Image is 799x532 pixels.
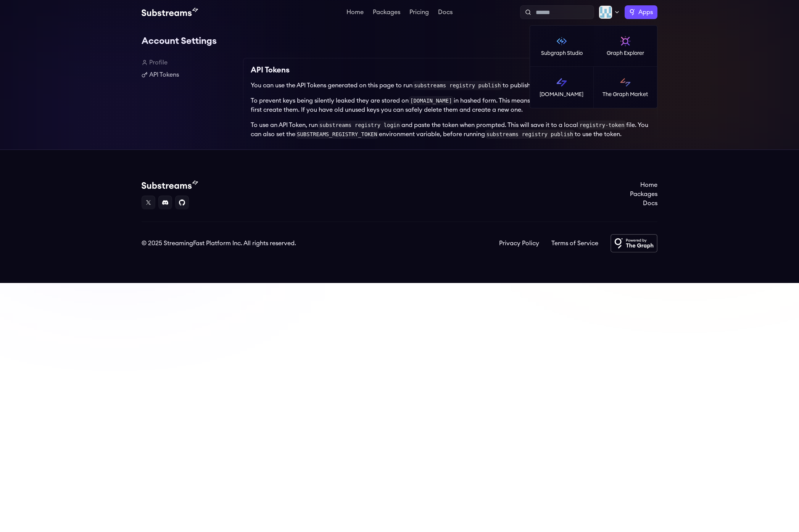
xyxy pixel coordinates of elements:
[251,121,650,139] p: To use an API Token, run and paste the token when prompted. This will save it to a local file. Yo...
[251,81,650,90] p: You can use the API Tokens generated on this page to run to publish packages on
[412,81,503,90] code: substreams registry publish
[630,190,657,199] a: Packages
[408,9,430,17] a: Pricing
[602,91,648,98] p: The Graph Market
[251,64,290,76] h2: API Tokens
[594,26,657,67] a: Graph Explorer
[345,9,365,17] a: Home
[541,50,583,57] p: Subgraph Studio
[142,70,237,79] a: API Tokens
[142,8,198,17] img: Substream's logo
[540,91,583,98] p: [DOMAIN_NAME]
[556,35,568,47] img: Subgraph Studio logo
[551,239,598,248] a: Terms of Service
[499,239,539,248] a: Privacy Policy
[142,239,296,248] div: © 2025 StreamingFast Platform Inc. All rights reserved.
[607,50,644,57] p: Graph Explorer
[142,180,198,190] img: Substream's logo
[530,26,594,67] a: Subgraph Studio
[251,96,650,114] p: To prevent keys being silently leaked they are stored on in hashed form. This means you can only ...
[409,96,454,105] code: [DOMAIN_NAME]
[619,35,631,47] img: Graph Explorer logo
[142,58,237,67] a: Profile
[142,34,657,49] h1: Account Settings
[530,67,594,108] a: [DOMAIN_NAME]
[485,130,575,139] code: substreams registry publish
[318,121,401,130] code: substreams registry login
[295,130,379,139] code: SUBSTREAMS_REGISTRY_TOKEN
[630,180,657,190] a: Home
[638,8,653,17] span: Apps
[556,76,568,88] img: Substreams logo
[611,234,657,252] img: Powered by The Graph
[619,76,631,88] img: The Graph Market logo
[437,9,454,17] a: Docs
[371,9,402,17] a: Packages
[578,121,626,130] code: registry-token
[630,199,657,208] a: Docs
[594,67,657,108] a: The Graph Market
[629,9,635,15] img: The Graph logo
[599,5,612,19] img: Profile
